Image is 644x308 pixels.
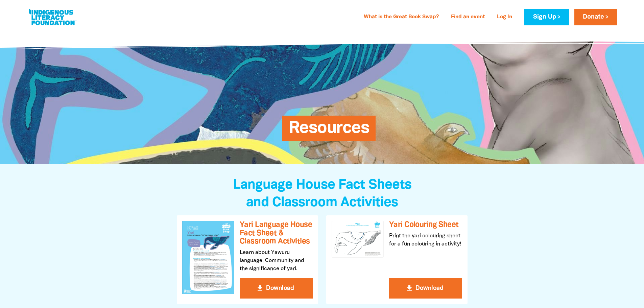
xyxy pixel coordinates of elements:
img: Yari Language House Fact Sheet & Classroom Activities [182,221,234,294]
i: get_app [405,284,413,292]
h3: Yari Colouring Sheet [389,221,462,229]
a: Donate [574,9,617,25]
span: Language House Fact Sheets [233,179,411,191]
span: and Classroom Activities [246,196,398,209]
i: get_app [256,284,264,292]
button: get_app Download [240,278,313,299]
a: Log In [493,12,516,23]
a: Sign Up [524,9,569,25]
a: What is the Great Book Swap? [360,12,443,23]
span: Resources [289,121,369,141]
img: Yari Colouring Sheet [332,221,384,258]
button: get_app Download [389,278,462,299]
a: Find an event [447,12,489,23]
h3: Yari Language House Fact Sheet & Classroom Activities [240,221,313,246]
